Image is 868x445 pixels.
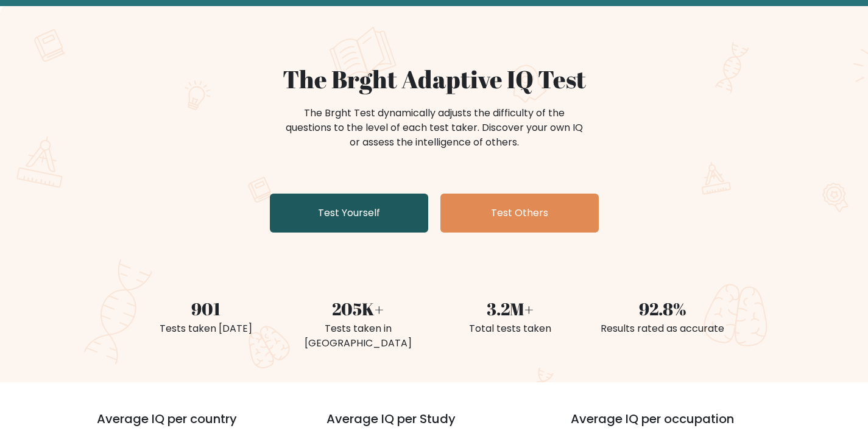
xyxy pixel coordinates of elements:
[289,321,427,351] div: Tests taken in [GEOGRAPHIC_DATA]
[289,296,427,321] div: 205K+
[594,321,732,336] div: Results rated as accurate
[440,194,599,233] a: Test Others
[137,296,275,321] div: 901
[442,296,579,321] div: 3.2M+
[442,321,579,336] div: Total tests taken
[571,412,786,441] h3: Average IQ per occupation
[137,65,732,94] h1: The Brght Adaptive IQ Test
[282,106,587,150] div: The Brght Test dynamically adjusts the difficulty of the questions to the level of each test take...
[270,194,428,233] a: Test Yourself
[97,412,283,441] h3: Average IQ per country
[137,321,275,336] div: Tests taken [DATE]
[594,296,732,321] div: 92.8%
[326,412,542,441] h3: Average IQ per Study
